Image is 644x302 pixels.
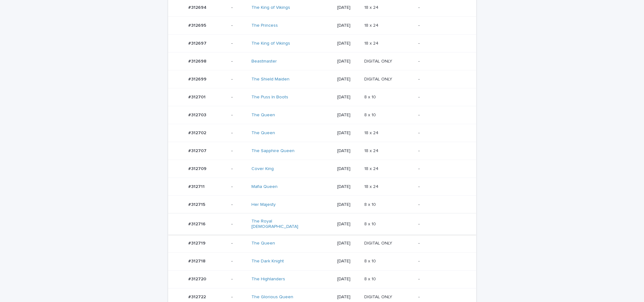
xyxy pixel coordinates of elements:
a: The Princess [251,23,278,28]
p: [DATE] [337,184,359,189]
p: - [231,184,246,189]
p: - [231,59,246,64]
p: [DATE] [337,77,359,82]
p: DIGITAL ONLY [364,293,394,300]
p: - [418,222,466,227]
a: The Shield Maiden [251,77,289,82]
p: - [418,148,466,154]
p: - [231,241,246,246]
tr: #312701#312701 -The Puss In Boots [DATE]8 x 108 x 10 - [168,88,476,106]
p: #312716 [188,220,207,227]
p: - [418,130,466,136]
p: [DATE] [337,95,359,100]
a: The Glorious Queen [251,294,293,300]
p: [DATE] [337,5,359,10]
p: #312702 [188,129,207,136]
p: - [231,294,246,300]
p: [DATE] [337,202,359,207]
a: The Dark Knight [251,259,284,264]
p: - [231,77,246,82]
p: - [231,5,246,10]
tr: #312720#312720 -The Highlanders [DATE]8 x 108 x 10 - [168,270,476,288]
p: 18 x 24 [364,22,380,28]
p: #312703 [188,111,207,118]
p: - [418,23,466,28]
p: #312698 [188,58,208,64]
a: Her Majesty [251,202,276,207]
tr: #312698#312698 -Beastmaster [DATE]DIGITAL ONLYDIGITAL ONLY - [168,52,476,70]
p: 18 x 24 [364,165,380,172]
p: 18 x 24 [364,4,380,10]
p: #312719 [188,239,207,246]
p: 18 x 24 [364,147,380,154]
p: #312695 [188,22,207,28]
tr: #312699#312699 -The Shield Maiden [DATE]DIGITAL ONLYDIGITAL ONLY - [168,70,476,88]
tr: #312695#312695 -The Princess [DATE]18 x 2418 x 24 - [168,17,476,35]
p: [DATE] [337,259,359,264]
a: The Queen [251,241,275,246]
p: #312709 [188,165,208,172]
p: [DATE] [337,59,359,64]
a: Cover King [251,166,274,172]
p: - [418,59,466,64]
p: - [231,95,246,100]
a: Mafia Queen [251,184,278,189]
p: - [231,148,246,154]
p: #312707 [188,147,208,154]
p: #312697 [188,40,208,46]
tr: #312711#312711 -Mafia Queen [DATE]18 x 2418 x 24 - [168,178,476,196]
p: - [418,5,466,10]
p: 8 x 10 [364,111,377,118]
p: - [418,241,466,246]
p: DIGITAL ONLY [364,75,394,82]
p: 18 x 24 [364,183,380,189]
p: #312718 [188,257,207,264]
p: #312715 [188,201,206,207]
p: 8 x 10 [364,257,377,264]
tr: #312702#312702 -The Queen [DATE]18 x 2418 x 24 - [168,124,476,142]
a: The Queen [251,113,275,118]
tr: #312697#312697 -The King of Vikings [DATE]18 x 2418 x 24 - [168,35,476,52]
a: The King of Vikings [251,41,290,46]
p: #312694 [188,4,208,10]
p: #312711 [188,183,206,189]
p: - [231,41,246,46]
a: The Royal [DEMOGRAPHIC_DATA] [251,219,304,229]
p: [DATE] [337,113,359,118]
p: DIGITAL ONLY [364,58,394,64]
tr: #312709#312709 -Cover King [DATE]18 x 2418 x 24 - [168,160,476,178]
p: - [231,259,246,264]
a: The Puss In Boots [251,95,288,100]
p: [DATE] [337,41,359,46]
p: #312701 [188,93,207,100]
p: - [418,113,466,118]
p: - [418,259,466,264]
a: Beastmaster [251,59,277,64]
p: [DATE] [337,277,359,282]
p: - [418,277,466,282]
p: #312699 [188,75,208,82]
p: - [231,166,246,172]
p: - [231,130,246,136]
p: [DATE] [337,222,359,227]
p: [DATE] [337,23,359,28]
p: - [231,202,246,207]
tr: #312715#312715 -Her Majesty [DATE]8 x 108 x 10 - [168,196,476,214]
a: The Sapphire Queen [251,148,294,154]
p: 8 x 10 [364,93,377,100]
p: - [231,113,246,118]
p: - [231,222,246,227]
p: 18 x 24 [364,129,380,136]
p: [DATE] [337,148,359,154]
p: - [231,277,246,282]
p: - [418,202,466,207]
p: 8 x 10 [364,220,377,227]
a: The Queen [251,130,275,136]
a: The King of Vikings [251,5,290,10]
p: [DATE] [337,166,359,172]
a: The Highlanders [251,277,285,282]
p: 18 x 24 [364,40,380,46]
p: 8 x 10 [364,201,377,207]
p: - [418,166,466,172]
tr: #312716#312716 -The Royal [DEMOGRAPHIC_DATA] [DATE]8 x 108 x 10 - [168,214,476,235]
